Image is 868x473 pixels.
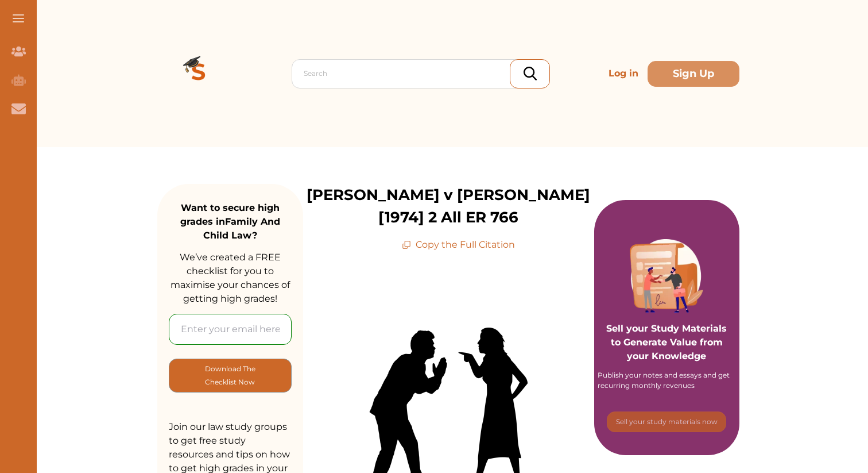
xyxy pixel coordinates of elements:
[598,370,735,391] div: Publish your notes and essays and get recurring monthly revenues
[169,359,292,393] button: [object Object]
[157,32,240,115] img: Logo
[630,239,703,313] img: Purple card image
[606,290,728,363] p: Sell your Study Materials to Generate Value from your Knowledge
[402,238,515,252] p: Copy the Full Citation
[170,252,290,304] span: We’ve created a FREE checklist for you to maximise your chances of getting high grades!
[180,202,280,241] strong: Want to secure high grades in Family And Child Law ?
[169,314,292,345] input: Enter your email here
[524,67,537,80] img: search_icon
[607,412,726,432] button: [object Object]
[192,362,268,389] p: Download The Checklist Now
[648,61,739,87] button: Sign Up
[616,417,718,427] p: Sell your study materials now
[604,62,643,85] p: Log in
[303,184,594,229] p: [PERSON_NAME] v [PERSON_NAME] [1974] 2 All ER 766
